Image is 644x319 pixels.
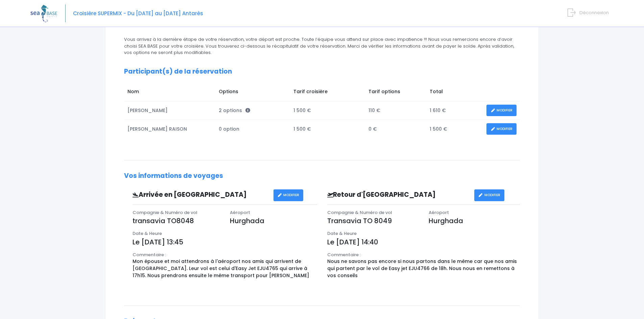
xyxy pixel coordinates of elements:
span: Date & Heure [133,230,162,237]
td: Tarif croisière [290,85,365,101]
td: Total [426,85,483,101]
td: Nom [124,85,215,101]
p: Le [DATE] 14:40 [327,237,520,247]
span: Compagnie & Numéro de vol [133,209,197,216]
h3: Arrivée en [GEOGRAPHIC_DATA] [127,191,273,199]
span: Aéroport [429,209,449,216]
td: [PERSON_NAME] RAISON [124,120,215,138]
h2: Participant(s) de la réservation [124,68,520,76]
td: 0 € [365,120,426,138]
p: Le [DATE] 13:45 [133,237,317,247]
p: Hurghada [429,216,520,226]
a: MODIFIER [474,189,504,201]
td: 110 € [365,101,426,120]
a: MODIFIER [486,123,517,135]
h3: Retour d'[GEOGRAPHIC_DATA] [322,191,474,199]
span: Commentaire : [133,251,166,258]
p: Nous ne savons pas encore si nous partons dans le même car que nos amis qui partent par le vol de... [327,258,520,279]
td: Options [215,85,290,101]
td: 1 500 € [290,101,365,120]
a: MODIFIER [273,189,304,201]
td: [PERSON_NAME] [124,101,215,120]
p: Hurghada [230,216,317,226]
span: 2 options [219,107,250,114]
span: Vous arrivez à la dernière étape de votre réservation, votre départ est proche. Toute l’équipe vo... [124,36,514,56]
span: Croisière SUPERMIX - Du [DATE] au [DATE] Antarès [73,10,203,17]
td: 1 610 € [426,101,483,120]
span: Date & Heure [327,230,357,237]
h2: Vos informations de voyages [124,172,520,180]
td: Tarif options [365,85,426,101]
span: Déconnexion [579,9,609,16]
span: Commentaire : [327,251,361,258]
span: Compagnie & Numéro de vol [327,209,392,216]
span: 0 option [219,126,239,132]
span: Aéroport [230,209,250,216]
td: 1 500 € [290,120,365,138]
a: MODIFIER [486,105,517,116]
p: Mon épouse et moi attendrons à l'aéroport nos amis qui arrivent de [GEOGRAPHIC_DATA]. Leur vol es... [133,258,317,279]
p: Transavia TO 8049 [327,216,419,226]
td: 1 500 € [426,120,483,138]
p: transavia TO8048 [133,216,220,226]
